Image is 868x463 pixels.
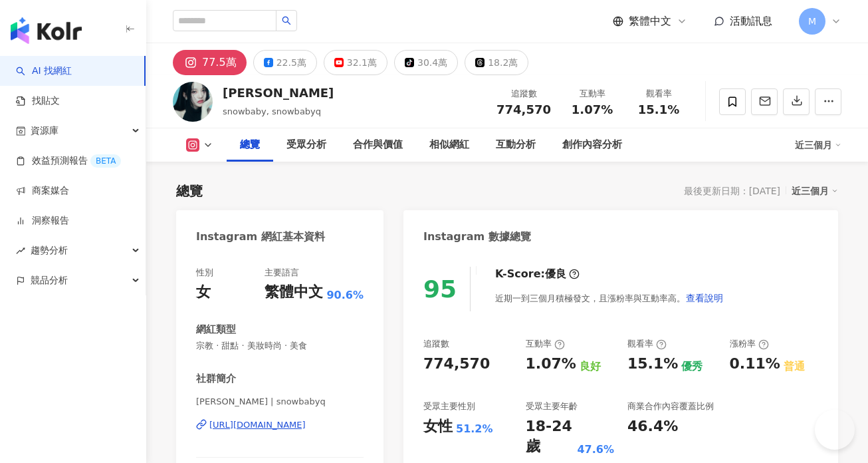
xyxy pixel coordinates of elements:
[567,87,617,100] div: 互動率
[784,359,805,374] div: 普通
[629,14,671,29] span: 繁體中文
[173,82,213,122] img: KOL Avatar
[815,410,855,450] iframe: Help Scout Beacon - Open
[196,419,364,431] a: [URL][DOMAIN_NAME]
[638,103,679,116] span: 15.1%
[808,14,816,29] span: M
[496,102,551,116] span: 774,570
[196,230,325,244] div: Instagram 網紅基本資料
[196,282,211,303] div: 女
[627,338,667,350] div: 觀看率
[265,267,299,279] div: 主要語言
[526,416,574,458] div: 18-24 歲
[196,267,213,279] div: 性別
[282,16,291,25] span: search
[16,65,72,78] a: searchAI 找網紅
[347,53,377,72] div: 32.1萬
[196,323,236,337] div: 網紅類型
[16,94,60,108] a: 找貼文
[202,53,237,72] div: 77.5萬
[681,359,703,374] div: 優秀
[730,338,769,350] div: 漲粉率
[627,416,678,437] div: 46.4%
[16,246,25,255] span: rise
[286,137,326,153] div: 受眾分析
[324,50,387,75] button: 32.1萬
[685,285,724,311] button: 查看說明
[627,354,678,375] div: 15.1%
[276,53,306,72] div: 22.5萬
[423,338,449,350] div: 追蹤數
[545,267,566,281] div: 優良
[11,17,82,44] img: logo
[423,354,490,375] div: 774,570
[423,400,475,412] div: 受眾主要性別
[223,84,334,101] div: [PERSON_NAME]
[792,182,838,200] div: 近三個月
[423,416,453,437] div: 女性
[495,267,580,281] div: K-Score :
[31,265,68,295] span: 競品分析
[496,87,551,100] div: 追蹤數
[686,293,723,303] span: 查看說明
[173,50,247,75] button: 77.5萬
[526,400,578,412] div: 受眾主要年齡
[209,419,306,431] div: [URL][DOMAIN_NAME]
[16,214,69,228] a: 洞察報告
[495,285,724,311] div: 近期一到三個月積極發文，且漲粉率與互動率高。
[526,338,565,350] div: 互動率
[572,103,613,116] span: 1.07%
[456,422,493,436] div: 51.2%
[240,137,260,153] div: 總覽
[465,50,528,75] button: 18.2萬
[423,230,531,244] div: Instagram 數據總覽
[31,235,68,265] span: 趨勢分析
[684,186,780,196] div: 最後更新日期：[DATE]
[580,359,601,374] div: 良好
[196,396,364,408] span: [PERSON_NAME] | snowbabyq
[526,354,576,375] div: 1.07%
[633,87,684,100] div: 觀看率
[394,50,458,75] button: 30.4萬
[429,137,469,153] div: 相似網紅
[562,137,622,153] div: 創作內容分析
[795,134,841,156] div: 近三個月
[496,137,536,153] div: 互動分析
[176,182,203,200] div: 總覽
[627,400,714,412] div: 商業合作內容覆蓋比例
[223,106,321,116] span: snowbaby, snowbabyq
[353,137,403,153] div: 合作與價值
[326,288,364,303] span: 90.6%
[196,372,236,386] div: 社群簡介
[577,442,614,457] div: 47.6%
[253,50,317,75] button: 22.5萬
[423,275,457,303] div: 95
[730,354,780,375] div: 0.11%
[417,53,447,72] div: 30.4萬
[196,340,364,352] span: 宗教 · 甜點 · 美妝時尚 · 美食
[16,154,121,168] a: 效益預測報告BETA
[488,53,518,72] div: 18.2萬
[730,15,772,27] span: 活動訊息
[265,282,323,303] div: 繁體中文
[16,184,69,198] a: 商案媒合
[31,116,58,146] span: 資源庫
